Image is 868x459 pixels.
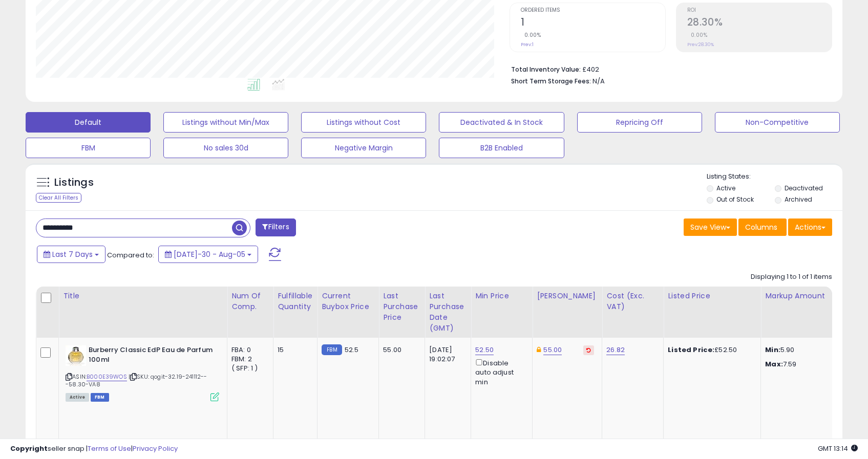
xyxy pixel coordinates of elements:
div: Fulfillable Quantity [278,291,313,312]
p: 5.90 [765,345,850,355]
h2: 1 [521,16,665,30]
span: FBM [91,393,109,402]
button: Non-Competitive [715,112,840,133]
div: Num of Comp. [231,291,269,312]
a: 55.00 [543,345,562,355]
div: seller snap | | [10,444,178,454]
p: Listing States: [707,172,842,182]
span: 2025-08-13 13:14 GMT [818,444,858,453]
div: Min Price [475,291,528,301]
div: Current Buybox Price [322,291,374,312]
h5: Listings [54,176,94,190]
button: Listings without Min/Max [163,112,288,133]
p: 7.59 [765,360,850,369]
div: ( SFP: 1 ) [231,364,265,373]
span: [DATE]-30 - Aug-05 [174,249,245,259]
div: Clear All Filters [36,193,81,203]
span: ROI [687,8,832,13]
strong: Max: [765,359,783,369]
small: Prev: 28.30% [687,41,714,48]
a: B000E39WOS [87,373,127,381]
strong: Copyright [10,444,48,453]
b: Total Inventory Value: [511,65,581,74]
div: FBA: 0 [231,345,265,355]
button: B2B Enabled [439,138,564,158]
button: Save View [684,218,737,236]
span: N/A [592,76,605,86]
label: Out of Stock [716,195,754,204]
div: Disable auto adjust min [475,357,524,387]
div: Last Purchase Date (GMT) [429,291,467,334]
div: Listed Price [668,291,756,301]
a: 52.50 [475,345,494,355]
button: Actions [788,218,832,236]
h2: 28.30% [687,16,832,30]
button: No sales 30d [163,138,288,158]
button: Default [26,112,151,133]
span: 52.5 [345,345,359,355]
span: Columns [745,222,777,232]
a: Privacy Policy [133,444,178,453]
a: 26.82 [606,345,625,355]
button: Filters [256,218,295,236]
span: Last 7 Days [52,249,93,259]
div: 55.00 [383,345,417,355]
div: ASIN: [66,345,219,400]
li: £402 [511,62,824,75]
button: Last 7 Days [37,246,105,263]
div: FBM: 2 [231,355,265,364]
small: FBM [322,344,342,355]
div: 15 [278,345,309,355]
span: Compared to: [107,250,154,260]
small: 0.00% [687,31,708,39]
span: All listings currently available for purchase on Amazon [66,393,89,402]
label: Deactivated [785,184,823,192]
div: £52.50 [668,345,753,355]
button: Repricing Off [577,112,702,133]
button: [DATE]-30 - Aug-05 [158,246,258,263]
label: Active [716,184,735,192]
a: Terms of Use [88,444,131,453]
label: Archived [785,195,812,204]
div: Last Purchase Price [383,291,420,323]
b: Listed Price: [668,345,714,355]
button: Columns [738,218,787,236]
button: Negative Margin [301,138,426,158]
b: Short Term Storage Fees: [511,77,591,85]
div: [PERSON_NAME] [537,291,598,301]
small: Prev: 1 [521,41,534,48]
div: Displaying 1 to 1 of 1 items [751,272,832,282]
b: Burberry Classic EdP Eau de Parfum 100ml [89,345,213,367]
img: 41cJNptQNZL._SL40_.jpg [66,345,86,366]
button: Deactivated & In Stock [439,112,564,133]
div: Cost (Exc. VAT) [606,291,659,312]
small: 0.00% [521,31,541,39]
span: | SKU: qogit-32.19-241112---58.30-VA8 [66,373,207,388]
div: Markup Amount [765,291,854,301]
span: Ordered Items [521,8,665,13]
div: Title [63,291,223,301]
strong: Min: [765,345,780,355]
div: [DATE] 19:02:07 [429,345,463,364]
button: FBM [26,138,151,158]
button: Listings without Cost [301,112,426,133]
